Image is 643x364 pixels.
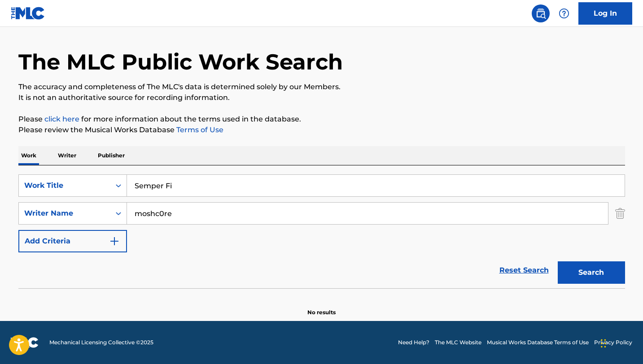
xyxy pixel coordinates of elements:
div: Writer Name [24,208,105,219]
p: Publisher [95,146,127,165]
p: The accuracy and completeness of The MLC's data is determined solely by our Members. [18,82,625,92]
img: logo [11,337,39,348]
a: The MLC Website [435,338,481,347]
p: Please review the Musical Works Database [18,125,625,135]
a: Log In [578,2,632,25]
a: click here [44,115,79,123]
a: Need Help? [398,338,429,347]
p: Writer [55,146,79,165]
div: Help [555,4,573,22]
span: Mechanical Licensing Collective © 2025 [49,338,153,347]
a: Reset Search [495,260,553,280]
form: Search Form [18,174,625,288]
p: It is not an authoritative source for recording information. [18,92,625,103]
img: Delete Criterion [615,202,625,225]
img: search [535,8,546,19]
div: Work Title [24,180,105,191]
p: Work [18,146,39,165]
a: Terms of Use [175,126,223,134]
a: Privacy Policy [594,338,632,347]
p: Please for more information about the terms used in the database. [18,114,625,125]
div: Drag [601,330,606,357]
a: Musical Works Database Terms of Use [487,338,589,347]
button: Search [558,261,625,284]
img: 9d2ae6d4665cec9f34b9.svg [109,236,120,247]
p: No results [307,298,336,316]
a: Public Search [532,4,550,22]
img: MLC Logo [11,7,45,20]
img: help [559,8,569,19]
iframe: Chat Widget [598,321,643,364]
button: Add Criteria [18,230,127,252]
h1: The MLC Public Work Search [18,48,343,75]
